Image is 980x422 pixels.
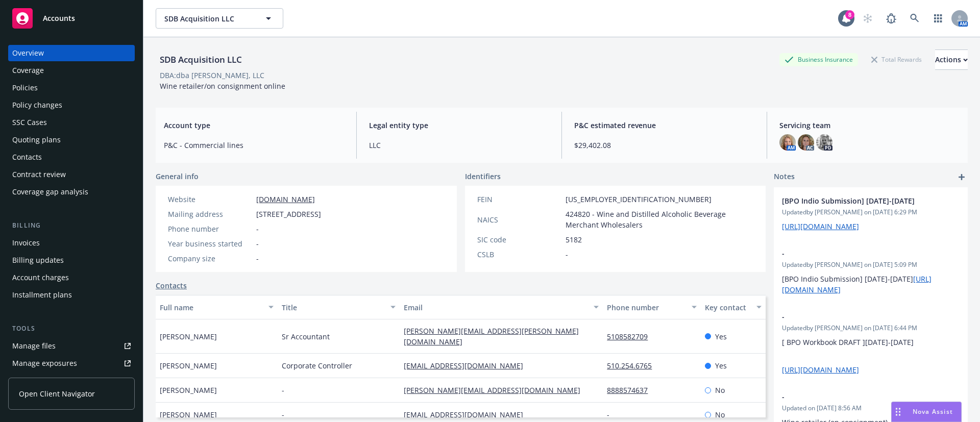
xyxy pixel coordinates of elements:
a: Manage files [8,338,135,354]
button: Nova Assist [891,402,962,422]
span: Wine retailer/on consignment online [160,81,285,91]
div: Mailing address [168,209,252,219]
button: Actions [935,49,968,70]
span: Updated on [DATE] 8:56 AM [782,404,960,413]
div: Installment plans [12,287,72,303]
a: - [607,410,618,419]
button: SDB Acquisition LLC [156,8,283,29]
span: Updated by [PERSON_NAME] on [DATE] 6:44 PM [782,324,960,333]
span: Corporate Controller [282,360,352,371]
div: CSLB [477,249,561,260]
a: add [955,171,968,183]
a: Policies [8,80,135,96]
div: -Updatedby [PERSON_NAME] on [DATE] 6:44 PM[ BPO Workbook DRAFT ][DATE]-[DATE] [URL][DOMAIN_NAME] [774,303,968,383]
span: - [782,311,933,322]
span: - [566,249,568,260]
div: [BPO Indio Submission] [DATE]-[DATE]Updatedby [PERSON_NAME] on [DATE] 6:29 PM[URL][DOMAIN_NAME] [774,187,968,240]
span: Legal entity type [369,120,549,131]
div: Website [168,194,252,205]
a: Billing updates [8,252,135,268]
span: [US_EMPLOYER_IDENTIFICATION_NUMBER] [566,194,712,205]
div: Title [282,302,384,313]
a: Policy changes [8,97,135,113]
img: photo [779,134,796,151]
div: Full name [160,302,262,313]
span: Notes [774,171,795,183]
a: [DOMAIN_NAME] [256,194,315,204]
span: Identifiers [465,171,501,182]
span: - [782,248,933,259]
span: Account type [164,120,344,131]
a: [EMAIL_ADDRESS][DOMAIN_NAME] [404,361,531,370]
div: 8 [845,10,854,19]
div: Invoices [12,235,40,251]
span: Updated by [PERSON_NAME] on [DATE] 5:09 PM [782,260,960,269]
div: Contract review [12,166,66,183]
span: - [256,253,259,264]
span: - [282,385,284,395]
div: DBA: dba [PERSON_NAME], LLC [160,70,264,81]
span: - [256,238,259,249]
a: Overview [8,45,135,61]
span: Yes [715,360,727,371]
span: Open Client Navigator [19,388,95,399]
a: Coverage gap analysis [8,184,135,200]
div: Policies [12,80,38,96]
a: Report a Bug [881,8,901,29]
div: Contacts [12,149,42,165]
div: Account charges [12,269,69,286]
span: - [282,409,284,420]
div: SIC code [477,234,561,245]
span: [PERSON_NAME] [160,385,217,395]
span: Accounts [43,14,75,22]
div: Coverage gap analysis [12,184,88,200]
a: [URL][DOMAIN_NAME] [782,365,859,375]
span: [PERSON_NAME] [160,360,217,371]
div: Phone number [168,224,252,234]
div: SSC Cases [12,114,47,131]
img: photo [816,134,832,151]
a: Contacts [156,280,187,291]
div: Total Rewards [866,53,927,66]
span: Yes [715,331,727,342]
a: Invoices [8,235,135,251]
div: Billing updates [12,252,64,268]
a: [EMAIL_ADDRESS][DOMAIN_NAME] [404,410,531,419]
p: [ BPO Workbook DRAFT ][DATE]-[DATE] [782,337,960,347]
span: LLC [369,140,549,151]
div: Year business started [168,238,252,249]
a: SSC Cases [8,114,135,131]
div: NAICS [477,214,561,225]
a: Start snowing [857,8,878,29]
a: Quoting plans [8,132,135,148]
span: - [782,391,933,402]
span: [BPO Indio Submission] [DATE]-[DATE] [782,195,933,206]
a: Coverage [8,62,135,79]
div: Company size [168,253,252,264]
span: SDB Acquisition LLC [164,13,253,24]
span: - [256,224,259,234]
a: [PERSON_NAME][EMAIL_ADDRESS][PERSON_NAME][DOMAIN_NAME] [404,326,579,346]
button: Phone number [603,295,700,319]
div: FEIN [477,194,561,205]
span: [STREET_ADDRESS] [256,209,321,219]
div: Manage exposures [12,355,77,371]
span: General info [156,171,199,182]
span: Updated by [PERSON_NAME] on [DATE] 6:29 PM [782,208,960,217]
a: Contacts [8,149,135,165]
span: [PERSON_NAME] [160,331,217,342]
div: Email [404,302,587,313]
span: $29,402.08 [574,140,754,151]
button: Title [278,295,400,319]
span: 424820 - Wine and Distilled Alcoholic Beverage Merchant Wholesalers [566,209,754,230]
span: 5182 [566,234,582,245]
span: No [715,409,725,420]
div: SDB Acquisition LLC [156,53,246,66]
div: Tools [8,324,135,334]
div: Policy changes [12,97,62,113]
button: Key contact [701,295,766,319]
div: Billing [8,220,135,231]
button: Full name [156,295,278,319]
button: Email [400,295,603,319]
a: Contract review [8,166,135,183]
